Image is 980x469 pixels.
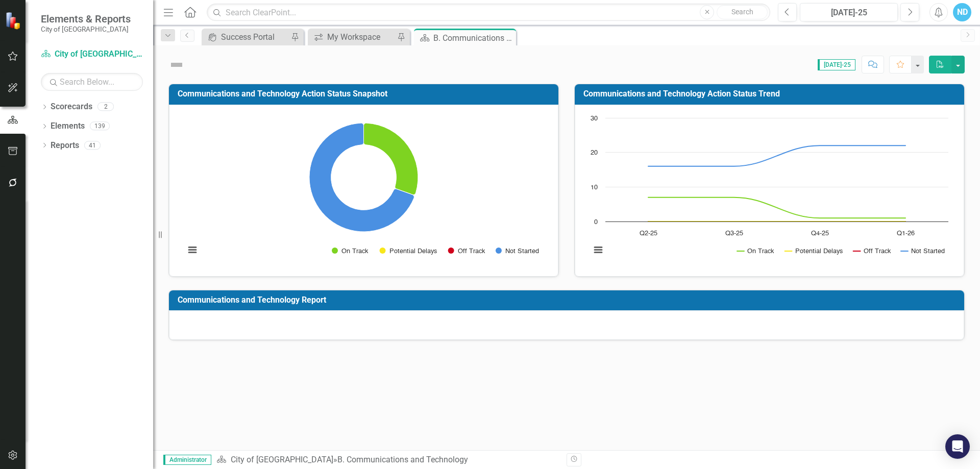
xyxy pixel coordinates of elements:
[725,230,743,237] text: Q3-25
[51,120,85,132] a: Elements
[41,25,131,33] small: City of [GEOGRAPHIC_DATA]
[901,247,944,255] button: Show Not Started
[591,115,598,122] text: 30
[207,4,770,21] input: Search ClearPoint...
[204,31,288,43] a: Success Portal
[591,150,598,156] text: 20
[84,141,101,150] div: 41
[811,230,829,237] text: Q4-25
[309,123,414,232] path: Not Started, 16.
[803,7,894,19] div: [DATE]-25
[178,89,553,98] h3: Communications and Technology Action Status Snapshot
[640,230,657,237] text: Q2-25
[380,247,437,255] button: Show Potential Delays
[853,247,890,255] button: Show Off Track
[911,248,945,255] text: Not Started
[180,113,548,266] div: Chart. Highcharts interactive chart.
[395,188,415,195] path: Off Track, 0.
[216,454,559,466] div: »
[163,455,211,465] span: Administrator
[51,101,92,113] a: Scorecards
[800,3,898,21] button: [DATE]-25
[647,219,908,224] g: Potential Delays, line 2 of 4 with 4 data points.
[332,247,369,255] button: Show On Track
[180,113,548,266] svg: Interactive chart
[505,248,539,255] text: Not Started
[448,247,484,255] button: Show Off Track
[647,219,908,224] g: Off Track, line 3 of 4 with 4 data points.
[5,11,23,30] img: ClearPoint Strategy
[737,247,774,255] button: Show On Track
[178,295,959,305] h3: Communications and Technology Report
[591,243,605,257] button: View chart menu, Chart
[337,455,468,464] div: B. Communications and Technology
[41,13,131,25] span: Elements & Reports
[717,5,768,19] button: Search
[953,3,971,21] button: ND
[583,89,959,98] h3: Communications and Technology Action Status Trend
[221,31,288,43] div: Success Portal
[97,103,114,111] div: 2
[945,434,970,459] div: Open Intercom Messenger
[185,243,200,257] button: View chart menu, Chart
[731,8,753,16] span: Search
[363,123,418,195] path: On Track, 7.
[785,247,843,255] button: Show Potential Delays
[231,455,333,464] a: City of [GEOGRAPHIC_DATA]
[41,48,143,60] a: City of [GEOGRAPHIC_DATA]
[591,184,598,191] text: 10
[168,57,185,73] img: Not Defined
[90,122,110,131] div: 139
[585,113,953,266] div: Chart. Highcharts interactive chart.
[51,140,79,152] a: Reports
[594,219,598,226] text: 0
[496,247,538,255] button: Show Not Started
[41,73,143,91] input: Search Below...
[310,31,395,43] a: My Workspace
[585,113,953,266] svg: Interactive chart
[818,59,855,70] span: [DATE]-25
[897,230,915,237] text: Q1-26
[433,32,513,44] div: B. Communications and Technology
[327,31,395,43] div: My Workspace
